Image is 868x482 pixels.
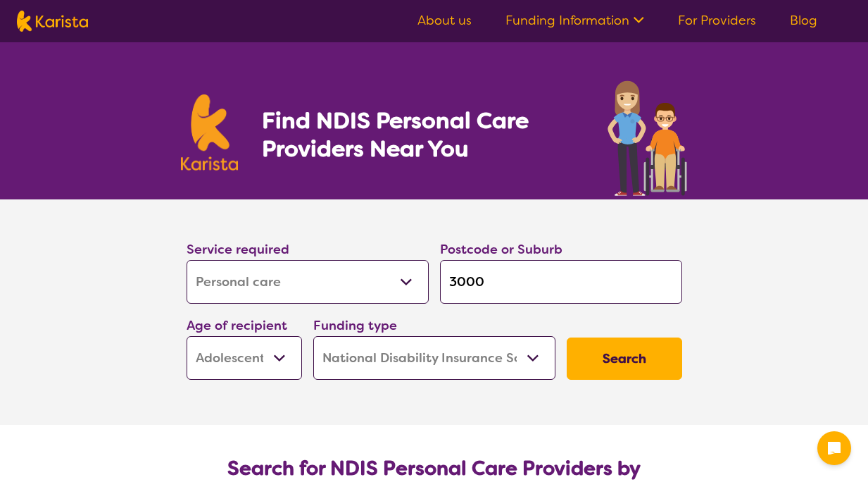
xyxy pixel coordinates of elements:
button: Search [567,338,682,380]
a: About us [417,12,472,29]
h1: Find NDIS Personal Care Providers Near You [262,106,572,163]
a: Blog [790,12,817,29]
img: Karista logo [17,11,88,32]
label: Service required [187,241,289,258]
img: Karista logo [181,94,239,171]
a: Funding Information [505,12,644,29]
input: Type [440,260,682,304]
a: For Providers [678,12,756,29]
img: personal-care [606,76,688,199]
label: Funding type [313,317,397,334]
label: Age of recipient [187,317,287,334]
label: Postcode or Suburb [440,241,562,258]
